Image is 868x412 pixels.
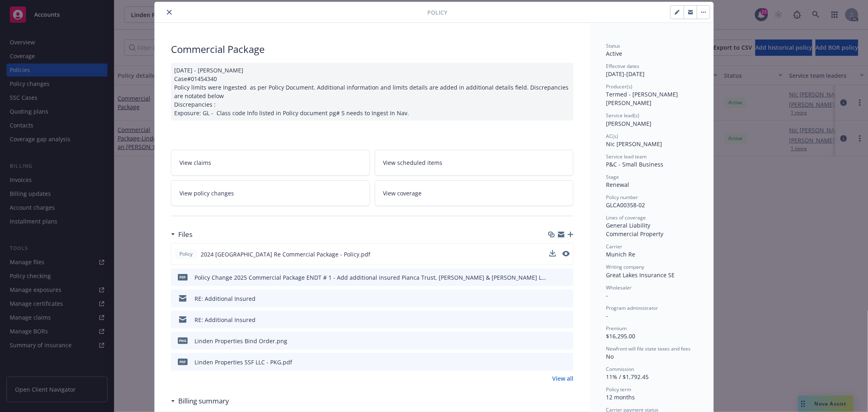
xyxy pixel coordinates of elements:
[383,189,422,197] span: View coverage
[606,312,608,320] span: -
[606,393,635,401] span: 12 months
[164,7,174,17] button: close
[171,180,370,206] a: View policy changes
[195,337,287,345] div: Linden Properties Bind Order.png
[563,337,570,345] button: preview file
[606,201,645,209] span: GLCA00358-02
[606,366,634,373] span: Commission
[179,189,234,197] span: View policy changes
[606,243,622,250] span: Carrier
[606,181,629,188] span: Renewal
[552,374,573,383] a: View all
[606,83,632,90] span: Producer(s)
[383,158,443,167] span: View scheduled items
[606,250,635,258] span: Munich Re
[195,294,256,303] div: RE: Additional Insured
[178,396,229,406] h3: Billing summary
[550,358,556,366] button: download file
[606,263,644,270] span: Writing company
[606,194,638,201] span: Policy number
[179,158,211,167] span: View claims
[606,63,639,70] span: Effective dates
[178,337,188,344] span: png
[606,291,608,299] span: -
[171,229,192,240] div: Files
[171,396,229,406] div: Billing summary
[563,294,570,303] button: preview file
[606,332,635,340] span: $16,295.00
[375,180,574,206] a: View coverage
[195,316,256,324] div: RE: Additional Insured
[606,140,662,148] span: Nic [PERSON_NAME]
[606,160,663,168] span: P&C - Small Business
[563,358,570,366] button: preview file
[606,271,675,279] span: Great Lakes Insurance SE
[606,133,618,140] span: AC(s)
[178,359,188,365] span: pdf
[427,8,447,17] span: Policy
[563,273,570,282] button: preview file
[606,63,697,78] div: [DATE] - [DATE]
[549,250,556,259] button: download file
[606,284,632,291] span: Wholesaler
[606,353,614,360] span: No
[606,173,619,180] span: Stage
[171,63,573,121] div: [DATE] - [PERSON_NAME] Case#01454340 Policy limits were Ingested as per Policy Document. Addition...
[606,230,697,238] div: Commercial Property
[606,153,647,160] span: Service lead team
[606,386,631,393] span: Policy term
[606,120,652,127] span: [PERSON_NAME]
[201,250,370,259] span: 2024 [GEOGRAPHIC_DATA] Re Commercial Package - Policy.pdf
[606,325,627,332] span: Premium
[195,273,547,282] div: Policy Change 2025 Commercial Package ENDT # 1 - Add additional insured Pianca Trust, [PERSON_NAM...
[606,373,649,381] span: 11% / $1,792.45
[375,150,574,175] a: View scheduled items
[178,274,188,280] span: pdf
[562,250,570,259] button: preview file
[606,90,680,107] span: Termed - [PERSON_NAME] [PERSON_NAME]
[606,50,622,57] span: Active
[178,229,192,240] h3: Files
[171,150,370,175] a: View claims
[171,42,573,56] div: Commercial Package
[195,358,292,366] div: Linden Properties SSF LLC - PKG.pdf
[562,251,570,256] button: preview file
[606,42,620,49] span: Status
[606,345,691,352] span: Newfront will file state taxes and fees
[550,337,556,345] button: download file
[550,294,556,303] button: download file
[549,250,556,256] button: download file
[563,316,570,324] button: preview file
[550,273,556,282] button: download file
[178,250,194,258] span: Policy
[606,214,646,221] span: Lines of coverage
[606,112,639,119] span: Service lead(s)
[606,305,658,311] span: Program administrator
[550,316,556,324] button: download file
[606,221,697,230] div: General Liability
